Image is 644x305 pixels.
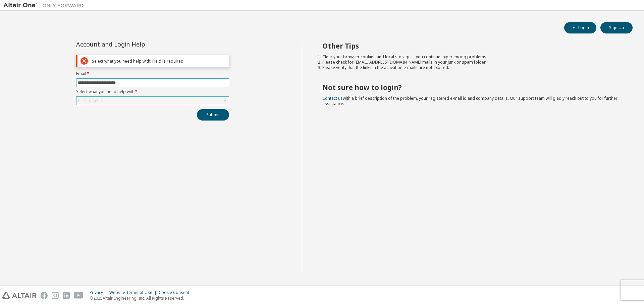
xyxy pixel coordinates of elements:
[52,292,59,299] img: instagram.svg
[322,95,618,106] span: with a brief description of the problem, your registered e-mail id and company details. Our suppo...
[76,89,229,94] label: Select what you need help with
[322,65,621,70] li: Please verify that the links in the activation e-mails are not expired.
[63,292,70,299] img: linkedin.svg
[78,98,104,103] div: Click to select
[76,71,229,76] label: Email
[90,290,109,295] div: Privacy
[564,22,596,33] button: Login
[322,95,343,101] a: Contact us
[600,22,633,33] button: Sign Up
[109,290,159,295] div: Website Terms of Use
[74,292,84,299] img: youtube.svg
[3,2,87,9] img: Altair One
[197,109,229,121] button: Submit
[322,42,621,50] h2: Other Tips
[322,60,621,65] li: Please check for [EMAIL_ADDRESS][DOMAIN_NAME] mails in your junk or spam folder.
[41,292,48,299] img: facebook.svg
[2,292,37,299] img: altair_logo.svg
[76,97,229,105] div: Click to select
[92,59,226,64] div: Select what you need help with: Field is required
[322,83,621,92] h2: Not sure how to login?
[76,42,199,47] div: Account and Login Help
[90,295,193,301] p: © 2025 Altair Engineering, Inc. All Rights Reserved.
[322,54,621,60] li: Clear your browser cookies and local storage, if you continue experiencing problems.
[159,290,193,295] div: Cookie Consent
